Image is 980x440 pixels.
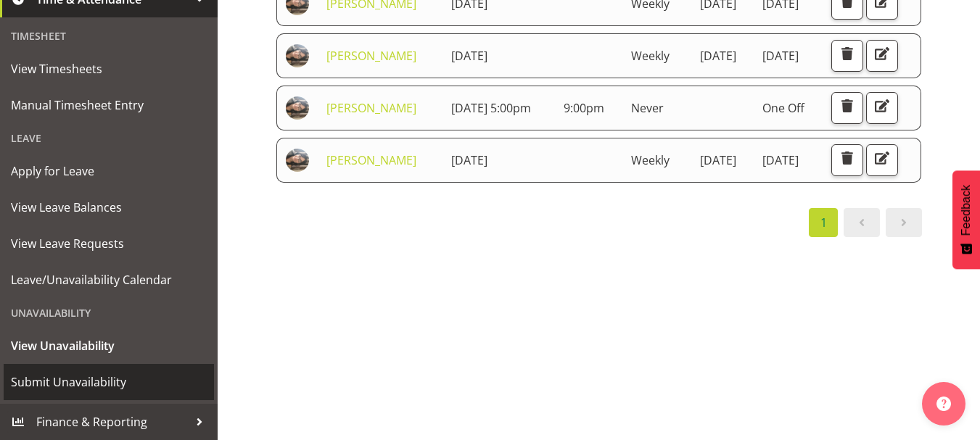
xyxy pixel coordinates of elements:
img: lindsay-holland6d975a4b06d72750adc3751bbfb7dc9f.png [286,149,309,172]
div: Unavailability [4,298,214,328]
a: View Timesheets [4,51,214,87]
button: Edit Unavailability [866,40,898,72]
span: Apply for Leave [11,160,207,182]
a: Manual Timesheet Entry [4,87,214,123]
img: lindsay-holland6d975a4b06d72750adc3751bbfb7dc9f.png [286,44,309,67]
button: Feedback - Show survey [952,170,980,269]
button: Delete Unavailability [831,92,863,124]
button: Edit Unavailability [866,92,898,124]
a: Submit Unavailability [4,364,214,400]
a: View Unavailability [4,328,214,364]
img: lindsay-holland6d975a4b06d72750adc3751bbfb7dc9f.png [286,96,309,120]
span: View Unavailability [11,335,207,357]
div: Leave [4,123,214,153]
span: Weekly [631,152,670,168]
a: View Leave Requests [4,225,214,262]
img: help-xxl-2.png [936,397,951,411]
span: 9:00pm [564,100,604,116]
button: Delete Unavailability [831,144,863,176]
span: [DATE] [451,48,487,64]
span: [DATE] [451,152,487,168]
span: [DATE] 5:00pm [451,100,531,116]
span: One Off [762,100,804,116]
button: Edit Unavailability [866,144,898,176]
span: Submit Unavailability [11,371,207,393]
a: Apply for Leave [4,153,214,189]
span: Manual Timesheet Entry [11,94,207,116]
span: [DATE] [700,48,736,64]
a: [PERSON_NAME] [326,152,416,168]
span: Weekly [631,48,670,64]
a: Leave/Unavailability Calendar [4,262,214,298]
span: [DATE] [700,152,736,168]
button: Delete Unavailability [831,40,863,72]
span: View Leave Balances [11,196,207,218]
span: Feedback [960,185,973,236]
span: Leave/Unavailability Calendar [11,269,207,291]
a: [PERSON_NAME] [326,48,416,64]
span: Finance & Reporting [36,411,189,433]
span: [DATE] [762,48,799,64]
span: View Leave Requests [11,233,207,254]
span: [DATE] [762,152,799,168]
span: View Timesheets [11,58,207,80]
span: Never [631,100,664,116]
a: [PERSON_NAME] [326,100,416,116]
div: Timesheet [4,21,214,51]
a: View Leave Balances [4,189,214,225]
